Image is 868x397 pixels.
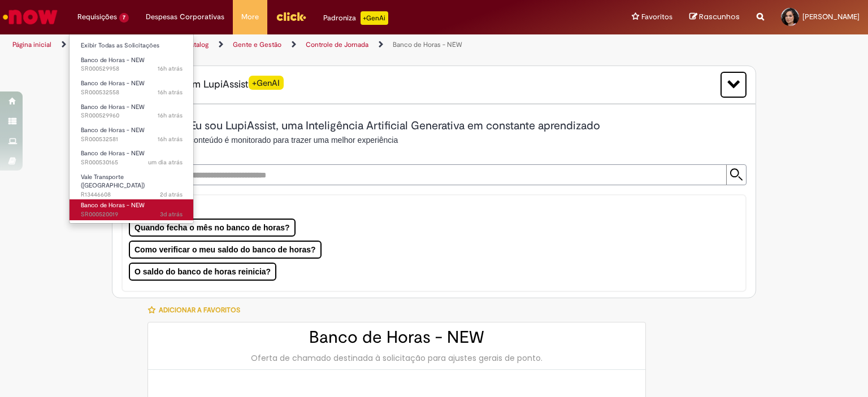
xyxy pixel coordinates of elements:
[160,210,183,219] span: 3d atrás
[158,88,183,97] time: 27/08/2025 16:23:36
[172,136,398,145] span: Meu conteúdo é monitorado para trazer uma melhor experiência
[276,8,306,25] img: click_logo_yellow_360x200.png
[8,34,570,55] ul: Trilhas de página
[146,11,224,23] span: Despesas Corporativas
[81,149,145,158] span: Banco de Horas - NEW
[641,11,672,23] span: Favoritos
[361,11,388,25] p: +GenAi
[699,11,740,22] span: Rascunhos
[81,126,145,134] span: Banco de Horas - NEW
[148,158,183,167] span: um dia atrás
[81,56,145,64] span: Banco de Horas - NEW
[69,34,194,224] ul: Requisições
[129,202,728,213] p: Dúvidas comuns:
[159,328,634,347] h2: Banco de Horas - NEW
[323,11,388,25] div: Padroniza
[70,101,194,122] a: Aberto SR000529960 : Banco de Horas - NEW
[81,173,145,190] span: Vale Transporte ([GEOGRAPHIC_DATA])
[158,111,183,120] span: 16h atrás
[129,263,276,281] button: O saldo do banco de horas reinicia?
[81,201,145,210] span: Banco de Horas - NEW
[70,40,194,52] a: Exibir Todas as Solicitações
[119,13,129,23] span: 7
[306,40,368,49] a: Controle de Jornada
[81,135,183,144] span: SR000532581
[172,120,600,132] h2: Oi! Eu sou LupiAssist, uma Inteligência Artificial Generativa em constante aprendizado
[158,135,183,143] span: 16h atrás
[70,171,194,195] a: Aberto R13446608 : Vale Transporte (VT)
[81,103,145,111] span: Banco de Horas - NEW
[81,88,183,97] span: SR000532558
[81,190,183,199] span: R13446608
[159,352,634,364] div: Oferta de chamado destinada à solicitação para ajustes gerais de ponto.
[241,11,259,23] span: More
[81,111,183,120] span: SR000529960
[1,6,59,28] img: ServiceNow
[148,158,183,167] time: 26/08/2025 14:05:39
[158,64,183,73] time: 27/08/2025 16:26:37
[160,210,183,219] time: 25/08/2025 13:45:21
[81,64,183,73] span: SR000529958
[70,54,194,75] a: Aberto SR000529958 : Banco de Horas - NEW
[77,11,117,23] span: Requisições
[158,88,183,97] span: 16h atrás
[726,165,746,185] input: Submit
[129,219,296,237] button: Quando fecha o mês no banco de horas?
[160,190,183,199] time: 26/08/2025 08:14:13
[147,298,246,322] button: Adicionar a Favoritos
[249,76,284,90] span: +GenAI
[160,190,183,199] span: 2d atrás
[81,158,183,167] span: SR000530165
[393,40,462,49] a: Banco de Horas - NEW
[12,40,51,49] a: Página inicial
[802,12,860,21] span: [PERSON_NAME]
[158,64,183,73] span: 16h atrás
[70,77,194,98] a: Aberto SR000532558 : Banco de Horas - NEW
[158,111,183,120] time: 27/08/2025 16:23:24
[70,147,194,168] a: Aberto SR000530165 : Banco de Horas - NEW
[70,199,194,220] a: Aberto SR000520019 : Banco de Horas - NEW
[129,241,322,259] button: Como verificar o meu saldo do banco de horas?
[70,124,194,145] a: Aberto SR000532581 : Banco de Horas - NEW
[121,77,284,91] span: Tire dúvidas com LupiAssist
[81,79,145,88] span: Banco de Horas - NEW
[159,306,240,315] span: Adicionar a Favoritos
[158,135,183,143] time: 27/08/2025 16:21:22
[81,210,183,219] span: SR000520019
[689,12,740,23] a: Rascunhos
[233,40,281,49] a: Gente e Gestão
